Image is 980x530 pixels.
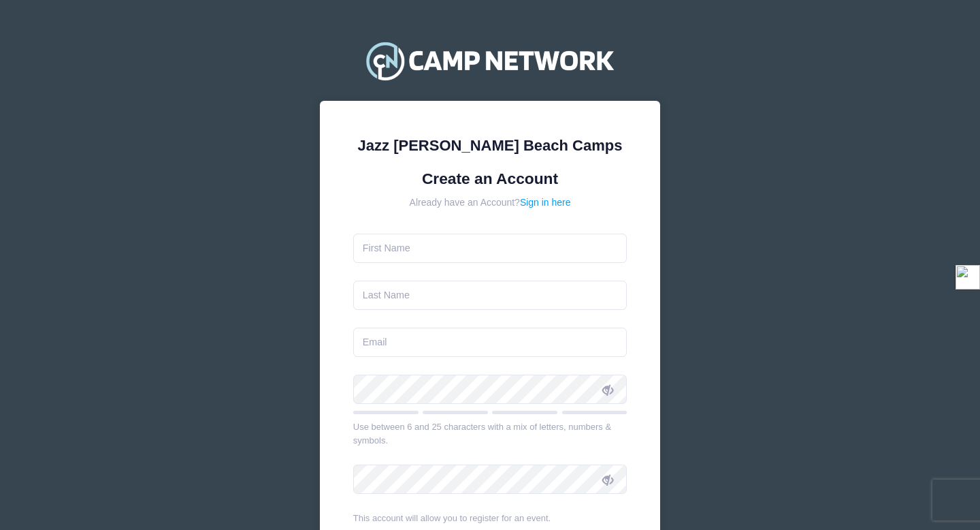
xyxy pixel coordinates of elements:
[353,196,627,210] div: Already have an Account?
[955,265,980,290] img: toggle-logo.svg
[353,420,627,447] div: Use between 6 and 25 characters with a mix of letters, numbers & symbols.
[353,234,627,263] input: First Name
[353,512,627,525] div: This account will allow you to register for an event.
[353,170,627,188] h1: Create an Account
[360,33,620,88] img: Camp Network
[353,281,627,310] input: Last Name
[353,134,627,157] div: Jazz [PERSON_NAME] Beach Camps
[353,328,627,357] input: Email
[520,197,571,208] a: Sign in here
